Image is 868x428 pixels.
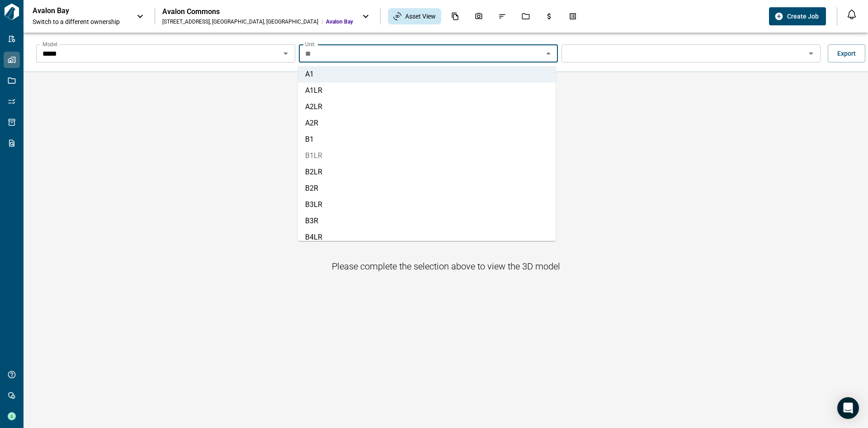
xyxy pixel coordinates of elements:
[388,8,441,24] div: Asset View
[844,7,859,22] button: Open notification feed
[298,82,556,99] li: A1LR
[162,7,353,16] div: Avalon Commons
[542,47,555,60] button: Close
[298,164,556,180] li: B2LR
[298,66,556,82] li: A1
[298,131,556,148] li: B1
[305,40,315,48] label: Unit
[33,17,127,26] span: Switch to a different ownership
[493,9,512,24] div: Issues & Info
[279,47,292,60] button: Open
[42,40,57,48] label: Model
[162,18,318,25] div: [STREET_ADDRESS] , [GEOGRAPHIC_DATA] , [GEOGRAPHIC_DATA]
[33,6,114,15] p: Avalon Bay
[326,18,353,25] span: Avalon Bay
[769,7,826,25] button: Create Job
[516,9,535,24] div: Jobs
[563,9,582,24] div: Takeoff Center
[298,229,556,245] li: B4LR
[298,180,556,197] li: B2R
[446,9,465,24] div: Documents
[828,44,865,63] button: Export
[837,49,856,58] span: Export
[540,9,559,24] div: Budgets
[298,197,556,213] li: B3LR
[332,259,560,274] h6: Please complete the selection above to view the 3D model
[787,12,819,21] span: Create Job
[298,99,556,115] li: A2LR
[298,213,556,229] li: B3R
[298,148,556,164] li: B1LR
[405,12,436,21] span: Asset View
[469,9,488,24] div: Photos
[837,397,859,419] div: Open Intercom Messenger
[298,115,556,131] li: A2R
[805,47,817,60] button: Open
